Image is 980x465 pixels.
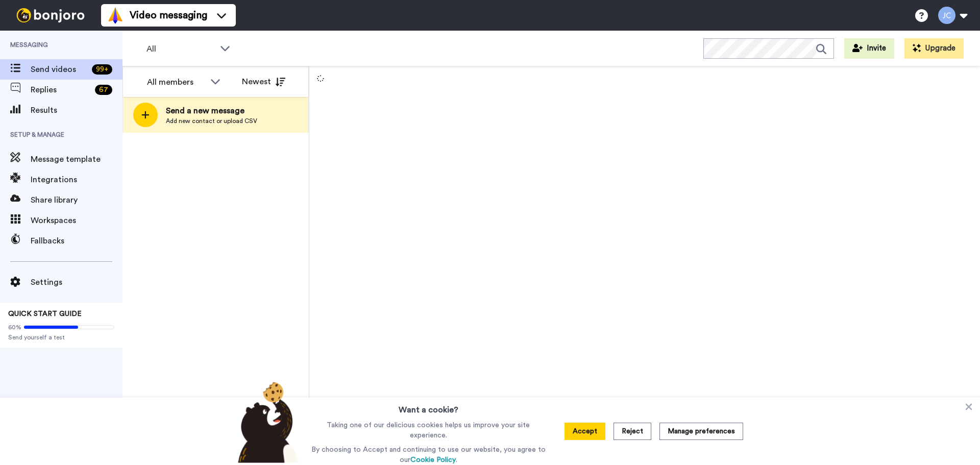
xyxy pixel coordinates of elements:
[904,38,964,59] button: Upgrade
[31,214,122,227] span: Workspaces
[229,381,304,463] img: bear-with-cookie.png
[614,423,651,440] button: Reject
[844,38,894,59] button: Invite
[31,104,122,116] span: Results
[92,64,112,75] div: 99 +
[309,420,548,440] p: Taking one of our delicious cookies helps us improve your site experience.
[31,174,122,186] span: Integrations
[399,398,458,416] h3: Want a cookie?
[31,194,122,206] span: Share library
[12,8,89,22] img: bj-logo-header-white.svg
[565,423,605,440] button: Accept
[234,71,293,92] button: Newest
[31,153,122,165] span: Message template
[31,63,88,76] span: Send videos
[8,310,82,317] span: QUICK START GUIDE
[309,445,548,465] p: By choosing to Accept and continuing to use our website, you agree to our .
[8,333,114,341] span: Send yourself a test
[147,76,205,88] div: All members
[659,423,743,440] button: Manage preferences
[166,105,257,117] span: Send a new message
[410,456,456,463] a: Cookie Policy
[8,323,21,331] span: 60%
[95,85,112,95] div: 67
[107,7,124,23] img: vm-color.svg
[130,8,207,22] span: Video messaging
[31,276,122,288] span: Settings
[31,84,91,96] span: Replies
[146,43,215,55] span: All
[166,117,257,125] span: Add new contact or upload CSV
[31,235,122,247] span: Fallbacks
